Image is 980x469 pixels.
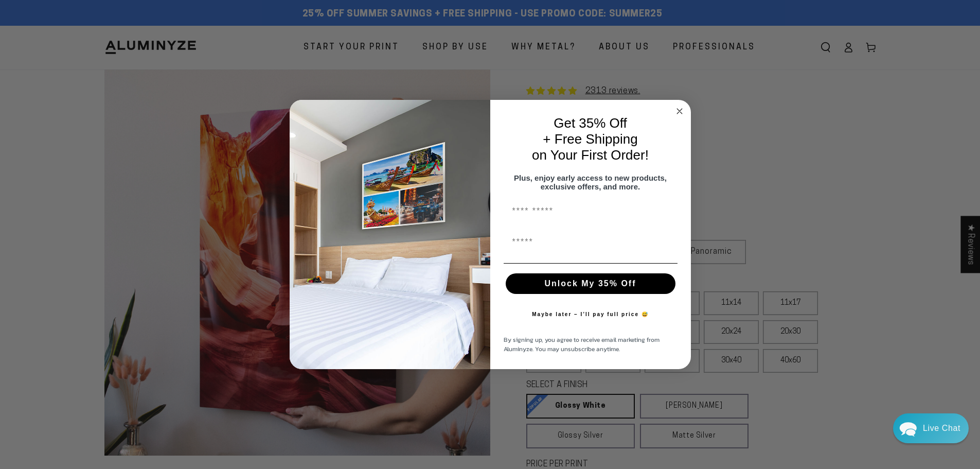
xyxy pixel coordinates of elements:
span: Plus, enjoy early access to new products, exclusive offers, and more. [514,173,667,191]
span: Get 35% Off [554,115,627,131]
img: 728e4f65-7e6c-44e2-b7d1-0292a396982f.jpeg [290,100,490,370]
span: on Your First Order! [532,147,649,163]
div: Contact Us Directly [923,413,960,443]
button: Unlock My 35% Off [506,273,675,294]
img: underline [504,263,678,264]
span: By signing up, you agree to receive email marketing from Aluminyze. You may unsubscribe anytime. [504,335,660,354]
div: Chat widget toggle [893,413,969,443]
span: + Free Shipping [543,131,637,147]
button: Close dialog [673,105,686,117]
button: Maybe later – I’ll pay full price 😅 [527,304,654,325]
